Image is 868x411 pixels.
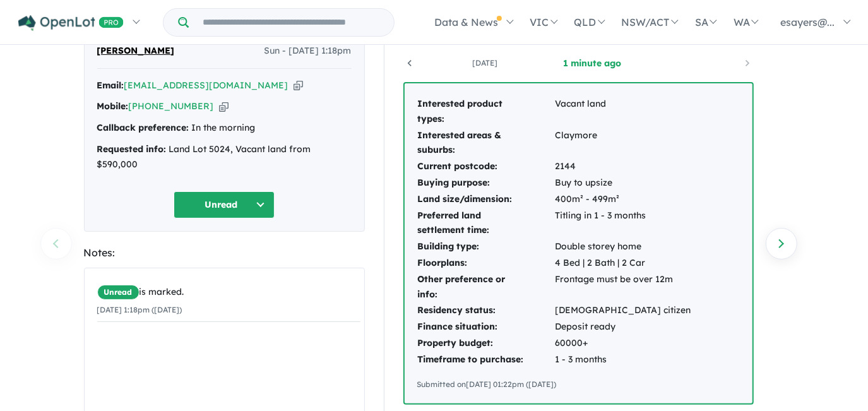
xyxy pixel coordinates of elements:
div: Notes: [84,244,365,261]
td: Interested product types: [417,96,555,128]
td: Finance situation: [417,319,555,335]
span: Sun - [DATE] 1:18pm [265,44,352,59]
span: esayers@... [780,16,835,28]
td: Current postcode: [417,158,555,175]
td: Vacant land [555,96,692,128]
td: Property budget: [417,335,555,352]
td: Other preference or info: [417,271,555,303]
td: Building type: [417,239,555,255]
span: Unread [97,285,140,300]
input: Try estate name, suburb, builder or developer [191,9,391,36]
td: Preferred land settlement time: [417,208,555,239]
td: Titling in 1 - 3 months [555,208,692,239]
td: 4 Bed | 2 Bath | 2 Car [555,255,692,271]
button: Unread [174,191,275,218]
div: Submitted on [DATE] 01:22pm ([DATE]) [417,378,740,391]
td: 400m² - 499m² [555,191,692,208]
strong: Requested info: [97,143,167,155]
td: Frontage must be over 12m [555,271,692,303]
strong: Mobile: [97,100,129,112]
td: Buy to upsize [555,175,692,191]
span: [PERSON_NAME] [97,44,175,59]
a: 1 minute ago [538,57,646,69]
button: Copy [219,100,229,113]
td: Interested areas & suburbs: [417,128,555,159]
td: 2144 [555,158,692,175]
div: is marked. [97,285,360,300]
td: Deposit ready [555,319,692,335]
img: Openlot PRO Logo White [18,15,124,31]
div: Land Lot 5024, Vacant land from $590,000 [97,142,352,172]
td: Floorplans: [417,255,555,271]
div: In the morning [97,121,352,136]
button: Copy [294,79,303,92]
td: Claymore [555,128,692,159]
a: [EMAIL_ADDRESS][DOMAIN_NAME] [124,80,288,91]
td: Double storey home [555,239,692,255]
td: [DEMOGRAPHIC_DATA] citizen [555,302,692,319]
td: 60000+ [555,335,692,352]
td: 1 - 3 months [555,352,692,368]
small: [DATE] 1:18pm ([DATE]) [97,305,182,314]
td: Residency status: [417,302,555,319]
td: Land size/dimension: [417,191,555,208]
strong: Email: [97,80,124,91]
td: Timeframe to purchase: [417,352,555,368]
td: Buying purpose: [417,175,555,191]
a: [PHONE_NUMBER] [129,100,214,112]
a: [DATE] [431,57,538,69]
strong: Callback preference: [97,122,189,133]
